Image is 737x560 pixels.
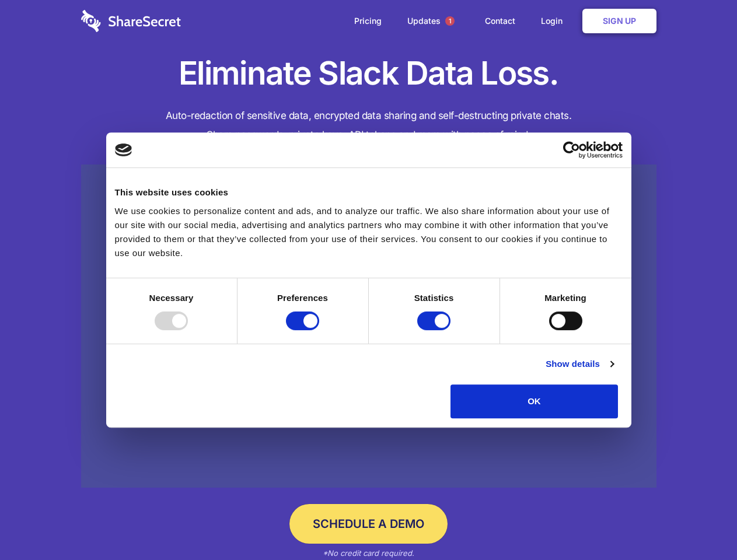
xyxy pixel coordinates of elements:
a: Sign Up [582,9,656,33]
a: Schedule a Demo [289,504,448,544]
div: This website uses cookies [115,185,623,199]
a: Show details [546,357,613,371]
strong: Statistics [414,293,454,303]
button: OK [450,384,618,418]
a: Pricing [343,3,393,39]
strong: Marketing [544,293,586,303]
img: logo [115,143,132,156]
span: 1 [445,16,455,26]
a: Usercentrics Cookiebot - opens in a new window [521,141,623,159]
img: logo-wordmark-white-trans-d4663122ce5f474addd5e946df7df03e33cb6a1c49d2221995e7729f52c070b2.svg [81,10,181,32]
h4: Auto-redaction of sensitive data, encrypted data sharing and self-destructing private chats. Shar... [81,106,656,145]
h1: Eliminate Slack Data Loss. [81,52,656,94]
div: We use cookies to personalize content and ads, and to analyze our traffic. We also share informat... [115,204,623,260]
a: Login [529,3,580,39]
a: Wistia video thumbnail [81,164,656,488]
strong: Preferences [277,293,328,303]
strong: Necessary [149,293,194,303]
em: *No credit card required. [323,548,414,558]
a: Contact [473,3,527,39]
